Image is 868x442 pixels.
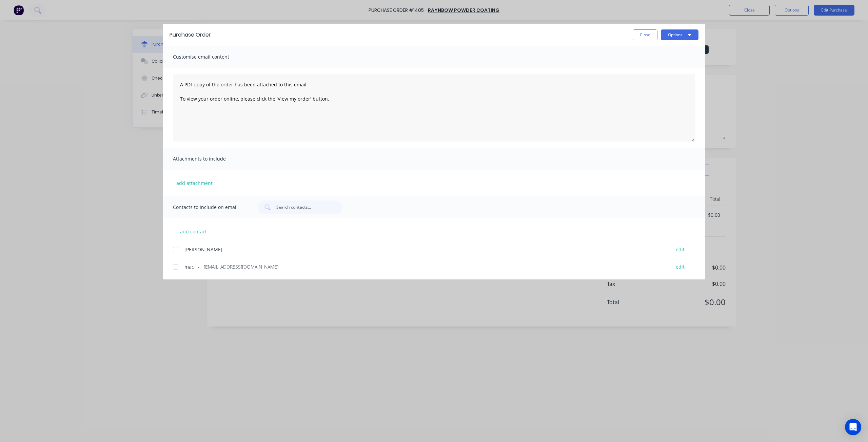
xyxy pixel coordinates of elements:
[672,262,689,271] button: edit
[184,246,222,253] span: [PERSON_NAME]
[173,74,695,142] textarea: A PDF copy of the order has been attached to this email. To view your order online, please click ...
[173,178,216,188] button: add attachment
[661,29,698,40] button: Options
[204,263,278,270] span: [EMAIL_ADDRESS][DOMAIN_NAME]
[173,203,248,212] span: Contacts to include on email
[170,31,211,39] div: Purchase Order
[633,29,657,40] button: Close
[173,154,248,164] span: Attachments to include
[672,245,689,254] button: edit
[173,226,214,236] button: add contact
[198,263,200,270] span: -
[173,52,248,62] span: Customise email content
[184,263,194,270] span: mac
[276,204,332,211] input: Search contacts...
[845,419,861,435] div: Open Intercom Messenger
